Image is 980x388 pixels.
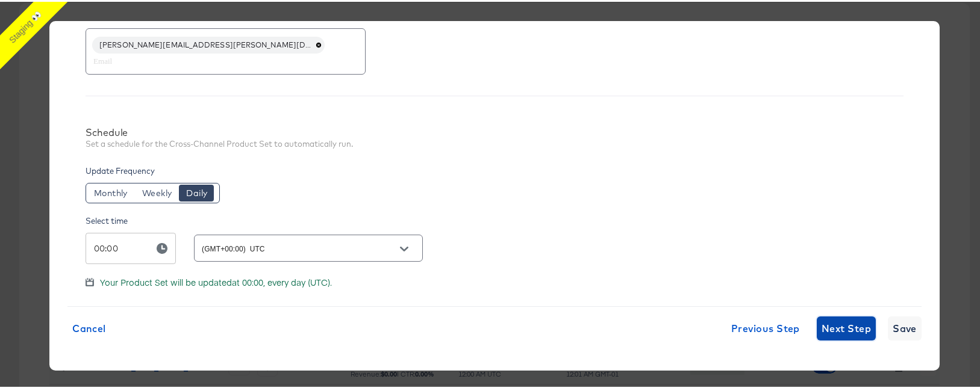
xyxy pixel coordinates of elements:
span: Daily [186,185,207,197]
button: Save [888,315,922,339]
button: Cancel [67,315,111,339]
span: Previous Step [731,318,800,335]
div: Select time [86,214,423,225]
span: Your Product Set will be updated at 00:00, every day (UTC). [100,274,332,286]
span: [PERSON_NAME][EMAIL_ADDRESS][PERSON_NAME][DOMAIN_NAME] [92,40,319,47]
div: Update Frequency [86,164,904,262]
button: Open [395,238,413,256]
span: Save [893,318,917,335]
button: Next Step [817,315,876,339]
div: Set a schedule for the Cross-Channel Product Set to automatically run. [86,137,353,148]
div: [PERSON_NAME][EMAIL_ADDRESS][PERSON_NAME][DOMAIN_NAME] [92,35,325,52]
span: Weekly [142,185,172,197]
span: Monthly [94,185,128,197]
span: Next Step [822,318,871,335]
button: Previous Step [726,315,805,339]
span: Cancel [72,318,106,335]
input: Email [91,53,326,67]
div: Schedule [86,125,353,137]
button: Weekly [135,183,178,200]
button: Daily [179,183,214,200]
button: Monthly [87,183,134,200]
